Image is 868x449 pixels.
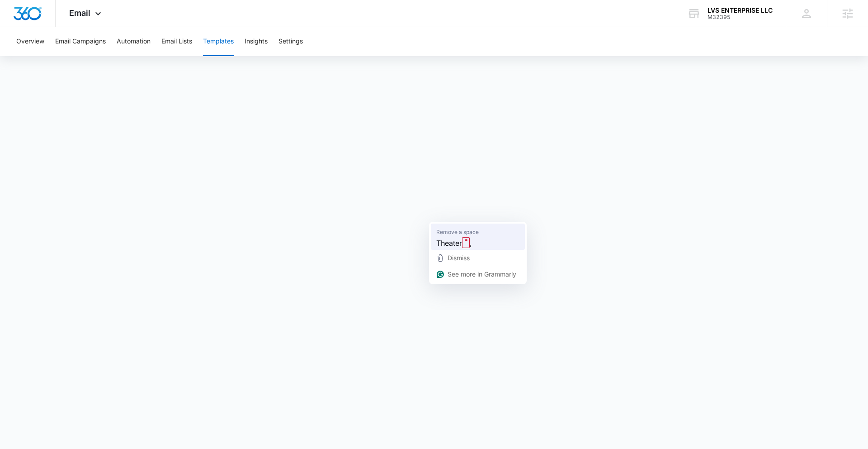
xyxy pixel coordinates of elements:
[708,14,773,20] div: account id
[69,8,90,18] span: Email
[117,27,151,56] button: Automation
[245,27,268,56] button: Insights
[203,27,234,56] button: Templates
[708,7,773,14] div: account name
[16,27,44,56] button: Overview
[161,27,192,56] button: Email Lists
[55,27,106,56] button: Email Campaigns
[278,27,303,56] button: Settings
